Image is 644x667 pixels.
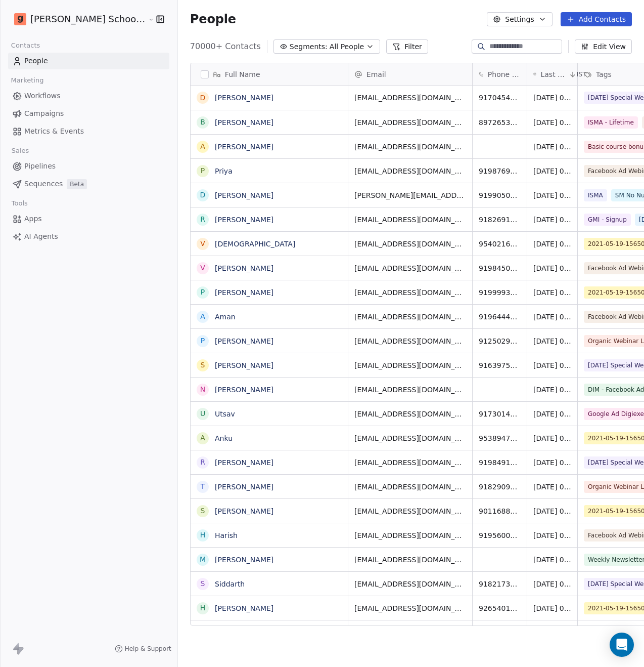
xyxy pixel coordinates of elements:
span: 919560023270 [479,530,521,540]
span: [EMAIL_ADDRESS][DOMAIN_NAME] [354,166,466,176]
span: 919999377269 [479,287,521,298]
span: ISMA [584,189,607,201]
span: Sales [7,143,33,158]
div: M [200,554,206,565]
button: [PERSON_NAME] School of Finance LLP [12,11,141,28]
span: Full Name [225,69,260,79]
span: 918217300824 [479,579,521,589]
a: Aman [215,313,236,321]
a: [PERSON_NAME] [215,604,273,612]
span: [EMAIL_ADDRESS][DOMAIN_NAME] [354,336,466,346]
span: Help & Support [125,645,171,653]
div: S [200,578,205,589]
a: Help & Support [115,645,171,653]
a: SequencesBeta [8,176,169,192]
div: P [201,287,205,298]
span: [DATE] 07:11 PM [533,409,571,419]
span: [DATE] 07:11 PM [533,385,571,395]
span: 919845095246 [479,263,521,273]
span: [DATE] 07:11 PM [533,312,571,322]
span: 912502996315 [479,336,521,346]
span: [EMAIL_ADDRESS][DOMAIN_NAME] [354,409,466,419]
a: Workflows [8,88,169,104]
div: V [200,263,205,273]
span: [EMAIL_ADDRESS][DOMAIN_NAME] [354,555,466,565]
span: [EMAIL_ADDRESS][DOMAIN_NAME] [354,142,466,152]
span: People [24,56,48,66]
span: [DATE] 07:13 PM [533,93,571,103]
span: 919876997196 [479,166,521,176]
span: [EMAIL_ADDRESS][DOMAIN_NAME] [354,385,466,395]
span: [EMAIL_ADDRESS][DOMAIN_NAME] [354,433,466,443]
div: Phone Number [473,63,527,85]
a: Utsav [215,410,235,418]
span: Phone Number [488,69,521,79]
span: [DATE] 07:12 PM [533,142,571,152]
a: [DEMOGRAPHIC_DATA] [215,240,295,248]
span: 919849112208 [479,457,521,468]
span: Sequences [24,179,63,189]
span: [DATE] 07:12 PM [533,190,571,200]
span: [EMAIL_ADDRESS][DOMAIN_NAME] [354,117,466,128]
span: 9011688062 [479,506,521,516]
a: [PERSON_NAME] [215,216,273,224]
span: [DATE] 07:12 PM [533,239,571,249]
div: v [200,238,205,249]
div: D [200,93,205,103]
a: AI Agents [8,228,169,245]
span: AI Agents [24,231,58,242]
div: R [200,457,205,468]
span: Tags [596,69,612,79]
span: 9540216444 [479,239,521,249]
span: 917045457415 [479,93,521,103]
a: Pipelines [8,158,169,175]
a: Priya [215,167,233,175]
a: Harish [215,531,238,539]
div: H [200,603,206,613]
button: Filter [386,39,428,54]
span: 918269162835 [479,215,521,225]
span: [EMAIL_ADDRESS][DOMAIN_NAME] [354,579,466,589]
span: Contacts [7,38,44,53]
span: [EMAIL_ADDRESS][DOMAIN_NAME] [354,482,466,492]
span: Pipelines [24,161,56,172]
a: [PERSON_NAME] [215,361,273,369]
div: R [200,214,205,225]
a: Apps [8,211,169,227]
span: [DATE] 07:10 PM [533,506,571,516]
span: [EMAIL_ADDRESS][DOMAIN_NAME] [354,215,466,225]
a: Anku [215,434,233,442]
span: 8972653547 [479,117,521,128]
a: [PERSON_NAME] [215,94,273,102]
span: Workflows [24,91,61,101]
div: H [200,530,206,540]
span: [EMAIL_ADDRESS][DOMAIN_NAME] [354,457,466,468]
div: a [200,141,205,152]
a: [PERSON_NAME] [215,386,273,394]
span: [DATE] 07:10 PM [533,482,571,492]
span: [DATE] 07:10 PM [533,433,571,443]
div: S [200,506,205,516]
span: GMI - Signup [584,214,631,226]
span: Metrics & Events [24,126,84,137]
div: A [200,311,205,322]
span: [DATE] 07:11 PM [533,287,571,298]
span: [DATE] 07:10 PM [533,457,571,468]
div: Open Intercom Messenger [610,633,634,657]
span: Beta [67,179,87,189]
span: [DATE] 07:12 PM [533,166,571,176]
span: Tools [7,196,32,211]
span: 70000+ Contacts [190,40,261,53]
span: ISMA - Lifetime [584,116,638,129]
span: [EMAIL_ADDRESS][DOMAIN_NAME] [354,360,466,370]
div: Email [348,63,472,85]
a: [PERSON_NAME] [215,264,273,272]
span: [EMAIL_ADDRESS][DOMAIN_NAME] [354,239,466,249]
span: 919905055550 [479,190,521,200]
a: Campaigns [8,105,169,122]
a: [PERSON_NAME] [215,337,273,345]
span: Campaigns [24,108,64,119]
div: D [200,190,205,200]
span: 919644440441 [479,312,521,322]
div: P [201,336,205,346]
